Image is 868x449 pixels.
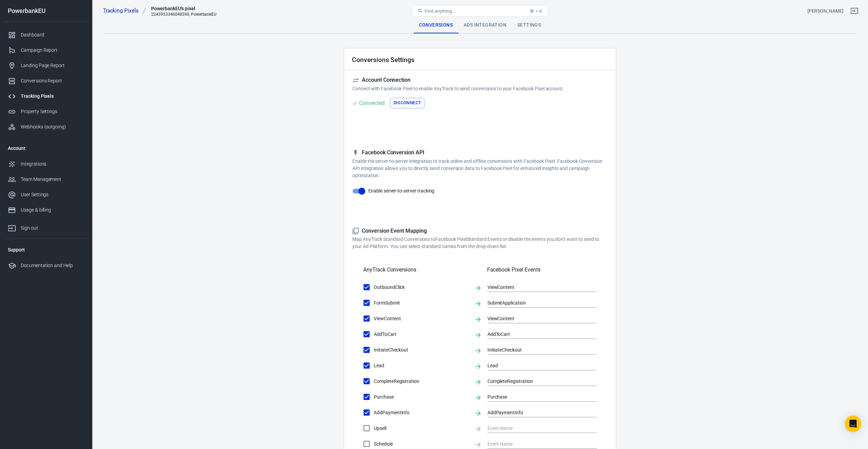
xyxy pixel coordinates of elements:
span: Lead [374,362,469,369]
input: Event Name [487,345,586,354]
input: Event Name [487,314,586,323]
a: Team Management [2,172,90,187]
div: Team Management [21,176,84,183]
input: Event Name [487,392,586,401]
a: Webhooks (outgoing) [2,119,90,135]
span: OutboundClick [374,284,469,291]
span: InitiateCheckout [374,346,469,354]
h5: Account Connection [352,77,608,84]
div: PowerbankEU [2,8,90,14]
div: Usage & billing [21,206,84,214]
div: Dashboard [21,31,84,38]
div: Landing Page Report [21,62,84,69]
a: Integrations [2,156,90,172]
h5: AnyTrack Conversions [363,266,416,273]
div: Tracking Pixels [21,93,84,100]
div: Documentation and Help [21,262,84,269]
input: Event Name [487,424,586,432]
input: Event Name [487,377,586,385]
div: Integrations [21,160,84,168]
div: Property Settings [21,108,84,115]
div: User Settings [21,191,84,198]
span: Upsell [374,425,469,432]
span: ViewContent [374,315,469,322]
span: AddPaymentInfo [374,409,469,416]
a: User Settings [2,187,90,202]
div: Conversions Report [21,77,84,84]
div: Campaign Report [21,47,84,54]
a: Dashboard [2,27,90,43]
p: Connect with Facebook Pixel to enable AnyTrack to send conversions to your Facebook Pixel account. [352,85,608,92]
div: ⌘ + K [530,9,542,14]
div: Webhooks (outgoing) [21,123,84,130]
div: Ads Integration [458,17,512,33]
a: Landing Page Report [2,58,90,73]
div: 2243953346048590, PowerbankEU [151,12,216,17]
button: Find anything...⌘ + K [412,5,548,17]
a: Sign out [2,218,90,236]
p: Map AnyTrack Standard Conversions to Facebook Pixel Standard Events or disable the events you don... [352,236,608,250]
a: Tracking Pixels [2,89,90,104]
input: Event Name [487,408,586,417]
a: Conversions Report [2,73,90,89]
span: Enable server-to-server tracking [368,187,434,195]
div: Connected [359,99,385,107]
input: Event Name [487,283,586,291]
p: Enable the server-to-server integration to track online and offline conversions with Facebook Pix... [352,158,608,179]
h2: Conversions Settings [352,56,415,63]
div: PowerbankEU's pixel [151,5,216,12]
div: Conversions [414,17,458,33]
a: Tracking Pixels [103,7,146,14]
input: Event Name [487,439,586,448]
a: Usage & billing [2,202,90,218]
input: Event Name [487,298,586,307]
a: Sign out [846,3,863,19]
span: CompleteRegistration [374,378,469,385]
span: Find anything... [424,9,455,14]
a: Campaign Report [2,43,90,58]
span: FormSubmit [374,299,469,307]
span: AddToCart [374,331,469,338]
input: Event Name [487,361,586,370]
h5: Conversion Event Mapping [352,228,608,235]
h5: Facebook Conversion API [352,149,608,156]
span: Purchase [374,393,469,401]
div: Open Intercom Messenger [845,416,861,432]
button: Disconnect [390,98,425,108]
div: Sign out [21,224,84,232]
div: Account id: euM9DEON [807,7,843,15]
div: Settings [512,17,546,33]
h5: Facebook Pixel Events [487,266,597,273]
li: Support [2,242,90,258]
a: Property Settings [2,104,90,119]
li: Account [2,140,90,156]
span: Schedule [374,440,469,448]
input: Event Name [487,330,586,338]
